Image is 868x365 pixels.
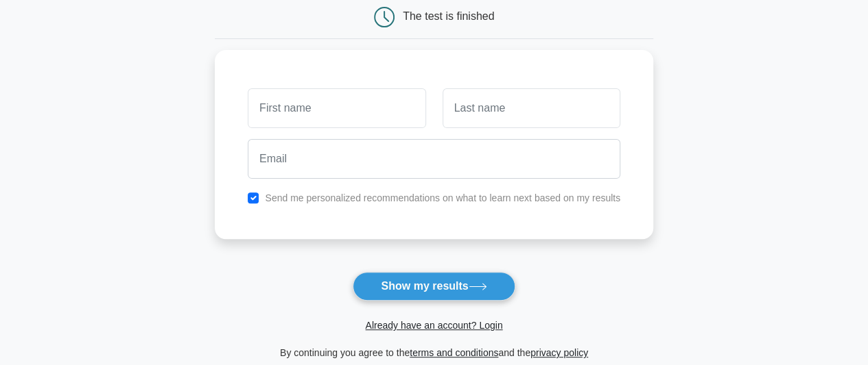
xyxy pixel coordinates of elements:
[353,272,515,301] button: Show my results
[403,10,494,22] div: The test is finished
[207,344,661,361] div: By continuing you agree to the and the
[443,88,620,128] input: Last name
[248,88,425,128] input: First name
[248,139,620,179] input: Email
[365,320,502,331] a: Already have an account? Login
[410,347,498,358] a: terms and conditions
[530,347,588,358] a: privacy policy
[265,192,620,203] label: Send me personalized recommendations on what to learn next based on my results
